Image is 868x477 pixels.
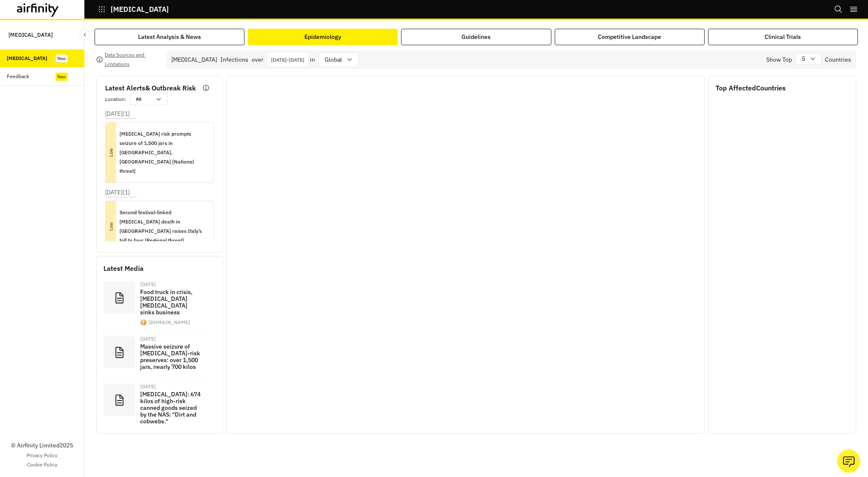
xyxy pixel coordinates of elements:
div: Epidemiology [304,33,341,41]
p: [MEDICAL_DATA] [111,5,169,13]
div: Feedback [7,73,29,80]
a: Privacy Policy [27,452,57,459]
p: Latest Alerts & Outbreak Risk [105,83,196,93]
div: Clinical Trials [765,33,801,41]
p: [DATE] ( 1 ) [105,188,130,197]
p: [DATE] ( 1 ) [105,109,130,118]
p: Countries [825,55,851,64]
a: [DATE][MEDICAL_DATA]: 674 kilos of high-risk canned goods seized by the NAS: "Dirt and cobwebs." [97,379,209,433]
p: [MEDICAL_DATA]: 674 kilos of high-risk canned goods seized by the NAS: "Dirt and cobwebs." [140,391,202,425]
p: Location : [105,95,126,103]
p: Show Top [766,55,792,64]
button: Interact with the calendar and add the check-in date for your trip. [268,53,308,66]
div: Competitive Landscape [598,33,661,41]
a: [DATE]Food truck in crisis, [MEDICAL_DATA] [MEDICAL_DATA] sinks business[DOMAIN_NAME] [97,277,209,331]
p: © Airfinity Limited 2025 [11,441,73,450]
p: over [252,55,263,64]
div: [DATE] [140,384,202,389]
div: [MEDICAL_DATA] [171,55,217,64]
p: in [310,55,315,64]
p: Data Sources and Limitations [105,50,160,69]
p: 5 [802,55,805,63]
div: New [56,55,68,63]
img: faviconV2 [141,319,146,325]
div: Latest Analysis & News [138,33,201,41]
div: [DATE] [140,336,202,341]
p: [MEDICAL_DATA] risk prompts seizure of 1,500 jars in [GEOGRAPHIC_DATA], [GEOGRAPHIC_DATA] [Nation... [119,129,207,176]
button: Search [834,2,843,16]
div: Guidelines [461,33,491,41]
p: Low [81,147,141,158]
button: Close Sidebar [79,29,90,40]
p: Low [86,221,136,232]
p: Top Affected Countries [716,83,849,93]
button: Ask our analysts [837,450,860,473]
p: Massive seizure of [MEDICAL_DATA]-risk preserves: over 1,500 jars, nearly 700 kilos [140,343,202,370]
button: [MEDICAL_DATA] [98,2,169,16]
p: Infections [220,55,248,64]
p: Food truck in crisis, [MEDICAL_DATA] [MEDICAL_DATA] sinks business [140,289,202,316]
div: New [56,73,68,81]
a: Cookie Policy [27,461,57,469]
div: [DOMAIN_NAME] [149,320,190,325]
p: Second festival-linked [MEDICAL_DATA] death in [GEOGRAPHIC_DATA] raises Italy’s toll to four [Reg... [119,208,207,245]
a: [DATE]Massive seizure of [MEDICAL_DATA]-risk preserves: over 1,500 jars, nearly 700 kilos [97,331,209,379]
p: [DATE] - [DATE] [271,57,304,63]
p: [MEDICAL_DATA] [8,27,53,43]
button: Data Sources and Limitations [96,53,160,66]
div: [MEDICAL_DATA] [7,55,47,62]
div: [DATE] [140,282,202,287]
p: Latest Media [103,263,216,273]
